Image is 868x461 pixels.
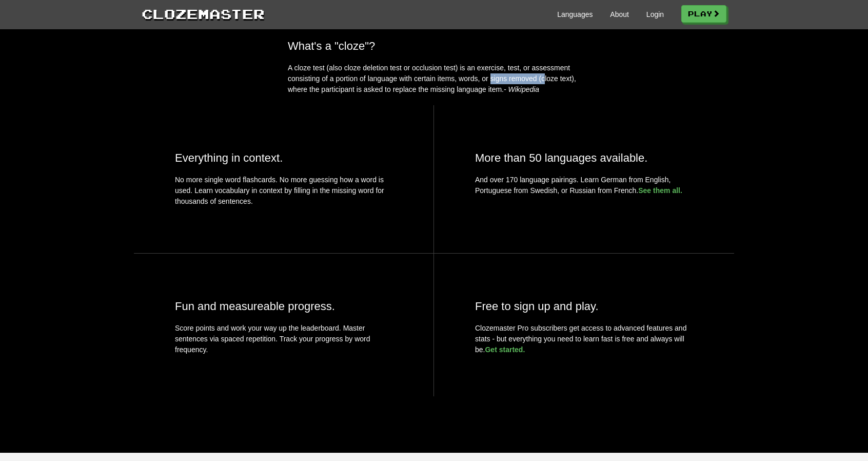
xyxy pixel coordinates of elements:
[175,300,392,313] h2: Fun and measureable progress.
[557,9,593,20] a: Languages
[175,323,392,355] p: Score points and work your way up the leaderboard. Master sentences via spaced repetition. Track ...
[288,63,580,95] p: A cloze test (also cloze deletion test or occlusion test) is an exercise, test, or assessment con...
[475,151,693,164] h2: More than 50 languages available.
[638,186,682,195] a: See them all.
[175,175,392,212] p: No more single word flashcards. No more guessing how a word is used. Learn vocabulary in context ...
[175,151,392,164] h2: Everything in context.
[475,323,693,355] p: Clozemaster Pro subscribers get access to advanced features and stats - but everything you need t...
[504,85,539,93] em: - Wikipedia
[681,5,726,23] a: Play
[475,175,693,196] p: And over 170 language pairings. Learn German from English, Portuguese from Swedish, or Russian fr...
[288,40,580,52] h2: What's a "cloze"?
[610,9,629,20] a: About
[475,300,693,313] h2: Free to sign up and play.
[485,345,525,354] a: Get started.
[142,4,265,23] a: Clozemaster
[646,9,664,20] a: Login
